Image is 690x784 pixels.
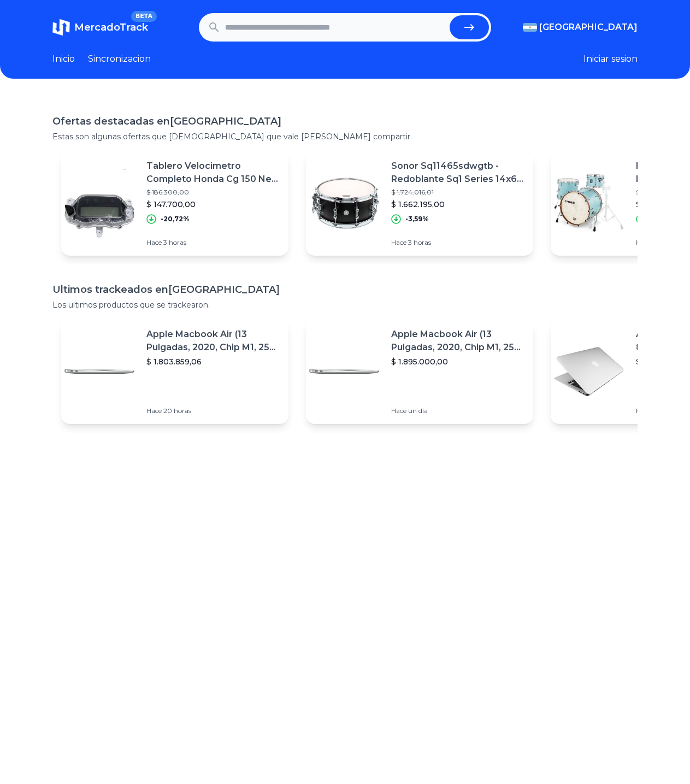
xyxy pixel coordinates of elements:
[523,23,537,32] img: Argentina
[306,319,533,424] a: Featured imageApple Macbook Air (13 Pulgadas, 2020, Chip M1, 256 Gb De Ssd, 8 Gb De Ram) - Plata$...
[551,333,627,410] img: Featured image
[306,165,382,241] img: Featured image
[306,333,382,410] img: Featured image
[391,356,524,367] p: $ 1.895.000,00
[161,215,190,223] p: -20,72%
[306,151,533,256] a: Featured imageSonor Sq11465sdwgtb - Redoblante Sq1 Series 14x6.5 Abedul$ 1.724.016,01$ 1.662.195,...
[405,215,429,223] p: -3,59%
[61,319,288,424] a: Featured imageApple Macbook Air (13 Pulgadas, 2020, Chip M1, 256 Gb De Ssd, 8 Gb De Ram) - Plata$...
[146,328,280,354] p: Apple Macbook Air (13 Pulgadas, 2020, Chip M1, 256 Gb De Ssd, 8 Gb De Ram) - Plata
[583,52,638,66] button: Iniciar sesion
[52,19,70,36] img: MercadoTrack
[52,52,75,66] a: Inicio
[146,188,280,197] p: $ 186.300,00
[61,151,288,256] a: Featured imageTablero Velocimetro Completo Honda Cg 150 New Titan Rpm925$ 186.300,00$ 147.700,00-...
[61,165,138,241] img: Featured image
[52,19,148,36] a: MercadoTrackBETA
[52,299,638,310] p: Los ultimos productos que se trackearon.
[146,199,280,210] p: $ 147.700,00
[391,188,524,197] p: $ 1.724.016,01
[61,333,138,410] img: Featured image
[52,131,638,142] p: Estas son algunas ofertas que [DEMOGRAPHIC_DATA] que vale [PERSON_NAME] compartir.
[391,328,524,354] p: Apple Macbook Air (13 Pulgadas, 2020, Chip M1, 256 Gb De Ssd, 8 Gb De Ram) - Plata
[146,160,280,186] p: Tablero Velocimetro Completo Honda Cg 150 New Titan Rpm925
[52,282,638,297] h1: Ultimos trackeados en [GEOGRAPHIC_DATA]
[523,21,638,34] button: [GEOGRAPHIC_DATA]
[146,356,280,367] p: $ 1.803.859,06
[391,406,524,415] p: Hace un día
[74,21,148,33] span: MercadoTrack
[146,406,280,415] p: Hace 20 horas
[391,238,524,247] p: Hace 3 horas
[391,160,524,186] p: Sonor Sq11465sdwgtb - Redoblante Sq1 Series 14x6.5 Abedul
[146,238,280,247] p: Hace 3 horas
[131,11,157,22] span: BETA
[52,114,638,129] h1: Ofertas destacadas en [GEOGRAPHIC_DATA]
[551,165,627,241] img: Featured image
[539,21,638,34] span: [GEOGRAPHIC_DATA]
[88,52,151,66] a: Sincronizacion
[391,199,524,210] p: $ 1.662.195,00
